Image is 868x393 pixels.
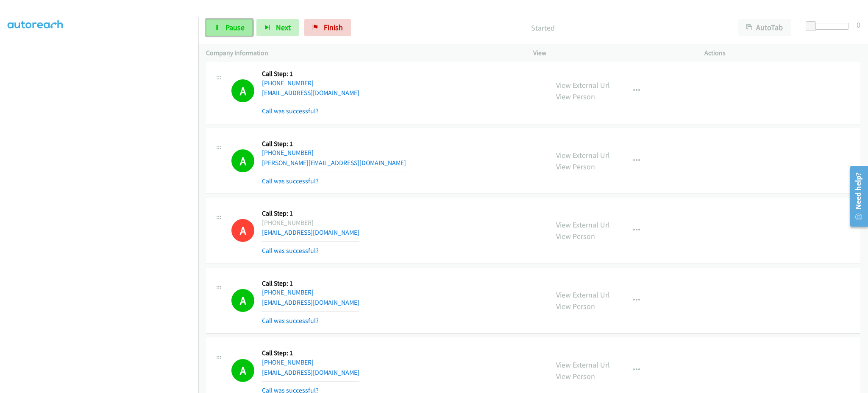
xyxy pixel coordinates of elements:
[556,301,595,311] a: View Person
[262,228,359,236] a: [EMAIL_ADDRESS][DOMAIN_NAME]
[231,79,254,102] h1: A
[262,89,359,97] a: [EMAIL_ADDRESS][DOMAIN_NAME]
[262,349,359,357] h5: Call Step: 1
[738,19,791,36] button: AutoTab
[231,289,254,312] h1: A
[256,19,299,36] button: Next
[262,140,406,148] h5: Call Step: 1
[857,19,860,31] div: 0
[262,358,314,366] a: [PHONE_NUMBER]
[206,48,518,58] p: Company Information
[262,209,359,218] h5: Call Step: 1
[556,360,610,370] a: View External Url
[206,19,253,36] a: Pause
[704,48,860,58] p: Actions
[262,79,314,87] a: [PHONE_NUMBER]
[556,290,610,300] a: View External Url
[262,149,314,157] a: [PHONE_NUMBER]
[231,219,254,242] h1: A
[810,23,849,30] div: Delay between calls (in seconds)
[262,368,359,376] a: [EMAIL_ADDRESS][DOMAIN_NAME]
[556,220,610,230] a: View External Url
[324,22,343,32] span: Finish
[556,80,610,90] a: View External Url
[262,218,359,228] div: [PHONE_NUMBER]
[362,22,723,34] p: Started
[262,298,359,306] a: [EMAIL_ADDRESS][DOMAIN_NAME]
[262,317,319,325] a: Call was successful?
[844,163,868,230] iframe: Resource Center
[262,279,359,288] h5: Call Step: 1
[225,22,245,32] span: Pause
[556,150,610,160] a: View External Url
[231,149,254,172] h1: A
[304,19,351,36] a: Finish
[262,159,406,167] a: [PERSON_NAME][EMAIL_ADDRESS][DOMAIN_NAME]
[262,288,314,296] a: [PHONE_NUMBER]
[262,70,359,78] h5: Call Step: 1
[556,371,595,381] a: View Person
[231,359,254,382] h1: A
[556,92,595,101] a: View Person
[556,231,595,241] a: View Person
[262,107,319,115] a: Call was successful?
[533,48,689,58] p: View
[276,22,291,32] span: Next
[262,177,319,185] a: Call was successful?
[262,247,319,255] a: Call was successful?
[556,162,595,171] a: View Person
